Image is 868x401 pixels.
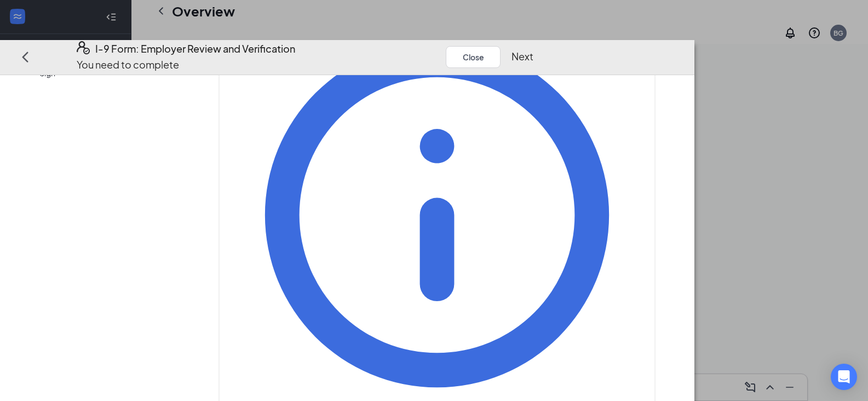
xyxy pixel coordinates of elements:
h4: I-9 Form: Employer Review and Verification [95,41,295,57]
button: Close [446,46,501,68]
p: You need to complete [77,57,295,72]
svg: FormI9EVerifyIcon [77,41,90,54]
button: Next [511,49,533,64]
div: Open Intercom Messenger [831,364,857,390]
